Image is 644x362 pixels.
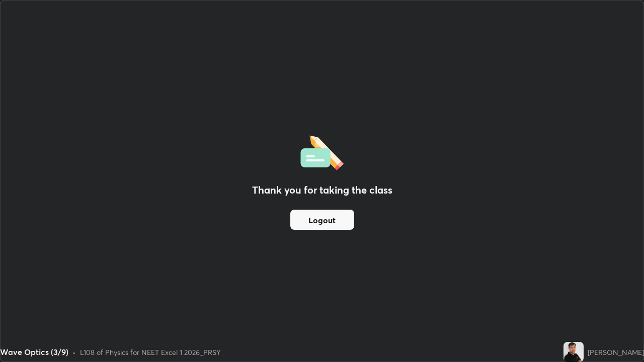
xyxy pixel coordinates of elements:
[290,210,354,230] button: Logout
[588,347,644,357] div: [PERSON_NAME]
[80,347,220,357] div: L108 of Physics for NEET Excel 1 2026_PRSY
[300,132,344,170] img: offlineFeedback.1438e8b3.svg
[252,183,392,198] h2: Thank you for taking the class
[72,347,76,357] div: •
[563,342,584,362] img: 74bd912534244e56ab1fb72b8d050923.jpg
